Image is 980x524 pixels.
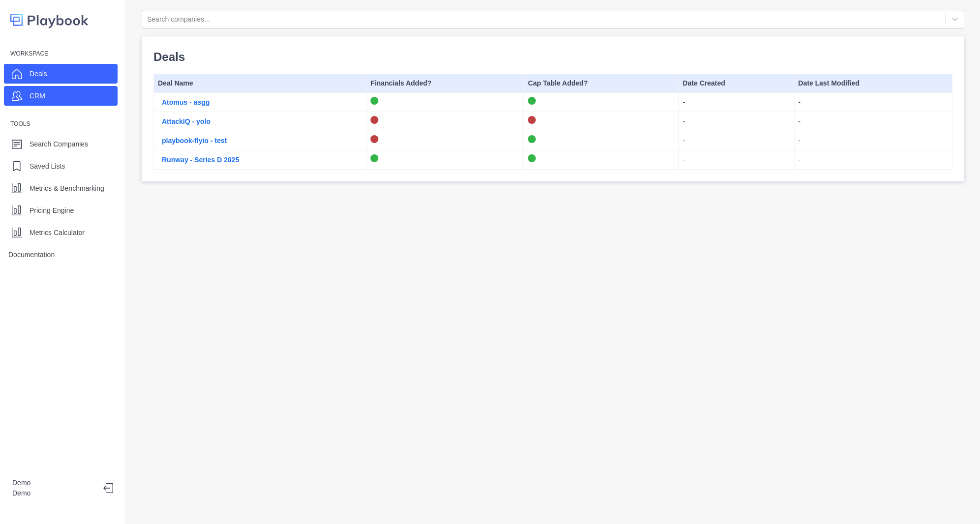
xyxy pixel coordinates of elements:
th: Financials Added? [367,74,524,93]
p: Demo [12,478,95,488]
img: off-logo [370,116,378,124]
p: Documentation [8,250,55,260]
th: Date Created [678,74,794,93]
img: on-logo [370,154,378,162]
td: - [678,150,794,170]
td: - [794,93,952,112]
button: playbook-flyio - test [158,136,231,146]
img: off-logo [528,116,536,124]
img: on-logo [528,97,536,105]
p: Metrics & Benchmarking [30,183,104,194]
td: - [794,112,952,131]
p: Metrics Calculator [30,228,85,238]
p: Deals [153,48,952,66]
img: off-logo [370,135,378,143]
th: Cap Table Added? [524,74,678,93]
p: Search Companies [30,139,88,149]
td: - [678,131,794,150]
p: Saved Lists [30,161,65,172]
p: Pricing Engine [30,205,74,216]
button: AttackIQ - yolo [158,116,214,127]
th: Deal Name [154,74,367,93]
button: Atomus - asgg [158,97,214,108]
th: Date Last Modified [794,74,952,93]
td: - [678,93,794,112]
p: CRM [30,91,45,101]
td: - [794,131,952,150]
img: on-logo [528,135,536,143]
td: - [794,150,952,170]
p: Deals [30,69,47,79]
td: - [678,112,794,131]
p: Demo [12,488,95,498]
img: logo-colored [10,10,89,30]
button: Runway - Series D 2025 [158,155,243,165]
img: on-logo [370,97,378,105]
img: on-logo [528,154,536,162]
